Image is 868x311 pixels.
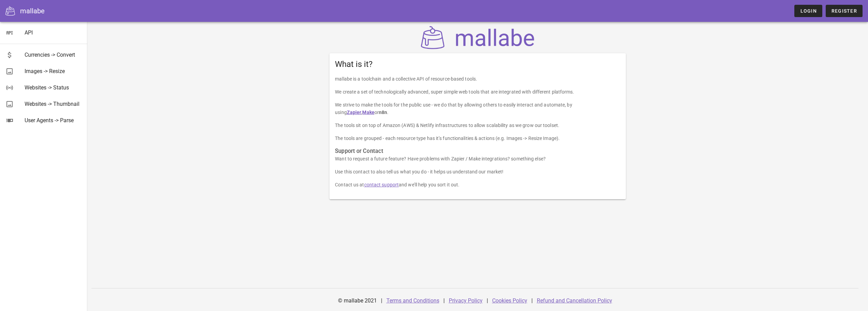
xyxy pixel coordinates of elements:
[335,155,620,162] p: Want to request a future feature? Have problems with Zapier / Make integrations? something else?
[25,29,82,36] div: API
[335,101,620,116] p: We strive to make the tools for the public use - we do that by allowing others to easily interact...
[20,6,45,16] div: mallabe
[826,5,863,17] a: Register
[831,8,857,14] span: Register
[329,53,626,75] div: What is it?
[531,293,533,309] div: |
[335,88,620,96] p: We create a set of technologically advanced, super simple web tools that are integrated with diff...
[364,182,399,187] a: contact support
[335,147,620,155] h3: Support or Contact
[335,181,620,188] p: Contact us at and we’ll help you sort it out.
[379,110,387,115] strong: n8n
[537,297,612,304] a: Refund and Cancellation Policy
[335,122,620,129] p: The tools sit on top of Amazon (AWS) & Netlify infrastructures to allow scalability as we grow ou...
[443,293,445,309] div: |
[386,297,439,304] a: Terms and Conditions
[25,52,82,58] div: Currencies -> Convert
[335,75,620,83] p: mallabe is a toolchain and a collective API of resource-based tools.
[794,5,822,17] a: Login
[487,293,488,309] div: |
[335,135,620,142] p: The tools are grouped - each resource type has it’s functionalities & actions (e.g. Images -> Res...
[381,293,382,309] div: |
[334,293,381,309] div: © mallabe 2021
[362,110,374,115] a: Make
[25,101,82,107] div: Websites -> Thumbnail
[449,297,483,304] a: Privacy Policy
[347,110,362,115] a: Zapier
[335,168,620,175] p: Use this contact to also tell us what you do - it helps us understand our market!
[419,26,536,49] img: mallabe Logo
[800,8,816,14] span: Login
[25,84,82,91] div: Websites -> Status
[25,68,82,74] div: Images -> Resize
[25,117,82,124] div: User Agents -> Parse
[492,297,527,304] a: Cookies Policy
